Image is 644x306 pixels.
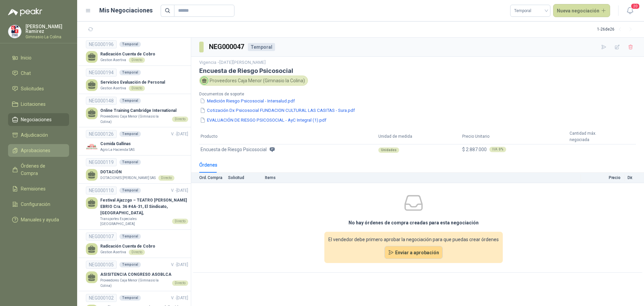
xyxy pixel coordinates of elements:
a: Negociaciones [8,113,69,126]
div: Directo [158,175,174,181]
a: Remisiones [8,182,69,195]
span: Licitaciones [21,100,46,108]
p: Radicación Cuenta de Cobro [100,51,155,57]
span: Remisiones [21,185,46,192]
div: NEG000107 [86,232,117,241]
div: NEG000126 [86,130,117,138]
span: Chat [21,70,31,77]
div: Temporal [119,262,141,267]
a: Solicitudes [8,82,69,95]
span: $ 2.887.000 [462,147,487,152]
button: EVALUACIÓN DE RIESGO PSICOSOCIAL - AyC Integral (1).pdf [199,117,327,124]
div: NEG000196 [86,40,117,48]
p: ASISITENCIA CONGRESO ASOBLCA [100,271,188,278]
div: Directo [129,250,145,255]
div: Unidades [378,147,399,153]
span: Configuración [21,201,50,208]
button: 20 [624,5,636,17]
p: Gimnasio La Colina [25,35,69,39]
a: NEG000148TemporalOnline Training Cambridge InternationalProveedores Caja Menor (Gimnasio la Colin... [86,97,188,124]
th: Dir. [625,173,644,183]
th: Ord. Compra [191,173,228,183]
a: NEG000110TemporalV. -[DATE] Festival Ajazzgo – TEATRO [PERSON_NAME] EBRIO Cra. 36 #4A-31, El Sind... [86,186,188,227]
h3: NEG000047 [209,42,245,52]
span: V. - [DATE] [171,262,188,267]
a: NEG000107TemporalRadicación Cuenta de CobroGestion AsertivaDirecto [86,232,188,255]
a: NEG000105TemporalV. -[DATE] ASISITENCIA CONGRESO ASOBLCAProveedores Caja Menor (Gimnasio la Colin... [86,261,188,288]
span: V. - [DATE] [171,188,188,193]
p: Online Training Cambridge International [100,107,188,114]
img: Company Logo [86,141,98,152]
span: V. - [DATE] [171,296,188,300]
a: Manuales y ayuda [8,213,69,226]
p: Vigencia - [DATE][PERSON_NAME] [199,59,636,66]
th: Unidad de medida [377,129,461,144]
div: Temporal [119,70,141,75]
p: Gestion Asertiva [100,57,126,63]
p: Agro La Hacienda SAS [100,147,135,152]
span: V. - [DATE] [171,132,188,136]
span: 20 [631,3,640,9]
div: NEG000105 [86,261,117,269]
span: Manuales y ayuda [21,216,59,223]
a: NEG000119TemporalDOTACIÓNDOTACIONES [PERSON_NAME] SASDirecto [86,158,188,181]
p: Festival Ajazzgo – TEATRO [PERSON_NAME] EBRIO Cra. 36 #4A-31, El Sindicato, [GEOGRAPHIC_DATA], [100,197,188,216]
a: Aprobaciones [8,144,69,157]
div: Directo [172,280,188,286]
th: Precio Unitario [461,129,568,144]
button: Medición Riesgo Psicosocial - Intersalud.pdf [199,97,296,104]
th: Precio [581,173,625,183]
img: Logo peakr [8,8,42,16]
a: NEG000196TemporalRadicación Cuenta de CobroGestion AsertivaDirecto [86,40,188,63]
div: Temporal [119,188,141,193]
a: NEG000126TemporalV. -[DATE] Company LogoComida GallinasAgro La Hacienda SAS [86,130,188,152]
a: Órdenes de Compra [8,160,69,180]
p: Gestion Asertiva [100,86,126,91]
a: Inicio [8,51,69,64]
p: Documentos de soporte [199,91,415,97]
span: Negociaciones [21,116,52,123]
h3: Encuesta de Riesgo Psicosocial [199,67,636,74]
a: Adjudicación [8,129,69,141]
div: Temporal [119,234,141,239]
p: [PERSON_NAME] Ramirez [25,24,69,34]
th: Producto [199,129,377,144]
h3: No hay órdenes de compra creadas para esta negociación [348,219,479,226]
div: NEG000110 [86,186,117,194]
th: Items [265,173,581,183]
div: Temporal [119,98,141,103]
p: Comida Gallinas [100,141,135,147]
div: Temporal [248,43,275,51]
span: Encuesta de Riesgo Psicosocial [201,146,267,153]
div: IVA [489,147,506,152]
th: Cantidad máx. negociada [568,129,636,144]
p: DOTACIÓN [100,169,174,175]
p: Proveedores Caja Menor (Gimnasio la Colina) [100,278,169,288]
a: Configuración [8,198,69,211]
div: Proveedores Caja Menor (Gimnasio la Colina) [199,76,308,86]
div: 1 - 26 de 26 [597,24,636,35]
div: Órdenes [199,161,217,169]
span: Solicitudes [21,85,44,92]
span: Adjudicación [21,131,48,139]
button: Enviar a aprobación [384,246,443,259]
span: Aprobaciones [21,147,50,154]
span: El vendedor debe primero aprobar la negociación para que puedas crear órdenes [328,236,499,243]
a: NEG000194TemporalServicios Evaluación de PersonalGestion AsertivaDirecto [86,69,188,91]
b: 0 % [499,148,503,151]
div: NEG000148 [86,97,117,105]
a: Chat [8,67,69,80]
div: Directo [129,57,145,63]
p: Servicios Evaluación de Personal [100,79,165,86]
span: Órdenes de Compra [21,162,63,177]
div: NEG000119 [86,158,117,166]
div: NEG000102 [86,294,117,302]
p: Radicación Cuenta de Cobro [100,243,155,250]
h1: Mis Negociaciones [99,6,153,15]
button: Nueva negociación [553,4,610,17]
a: Licitaciones [8,98,69,111]
div: Temporal [119,131,141,137]
p: Proveedores Caja Menor (Gimnasio la Colina) [100,114,169,124]
div: Directo [172,219,188,224]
